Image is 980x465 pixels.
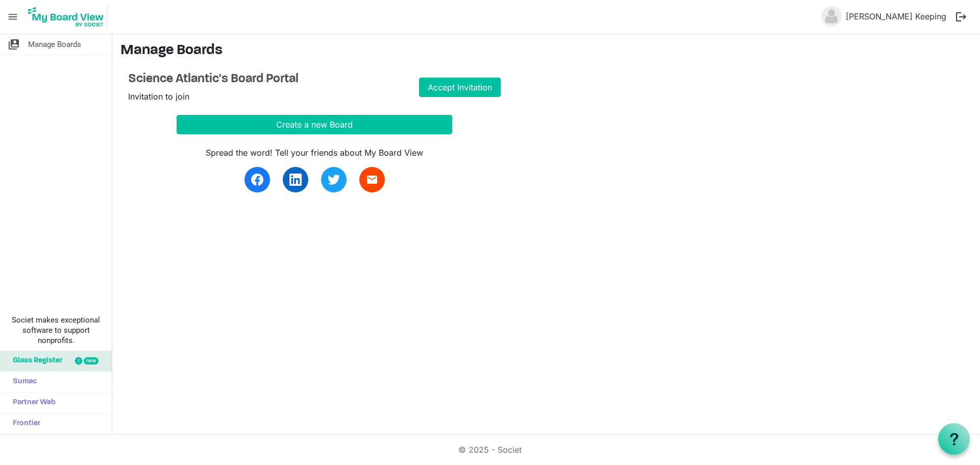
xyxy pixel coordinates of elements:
[328,174,340,186] img: twitter.svg
[84,357,99,364] div: new
[366,174,378,186] span: email
[842,6,950,27] a: [PERSON_NAME] Keeping
[25,4,107,30] img: My Board View Logo
[5,315,107,346] span: Societ makes exceptional software to support nonprofits.
[950,6,972,28] button: logout
[120,42,972,60] h3: Manage Boards
[8,413,40,434] span: Frontier
[128,72,404,87] h4: Science Atlantic's Board Portal
[821,6,842,27] img: no-profile-picture.svg
[251,174,263,186] img: facebook.svg
[8,34,20,55] span: switch_account
[8,393,56,413] span: Partner Web
[458,445,522,455] a: © 2025 - Societ
[8,351,62,371] span: Glass Register
[359,167,385,192] a: email
[8,372,37,392] span: Sumac
[28,34,81,55] span: Manage Boards
[419,78,501,97] a: Accept Invitation
[128,91,189,102] span: Invitation to join
[25,4,111,30] a: My Board View Logo
[177,146,452,159] div: Spread the word! Tell your friends about My Board View
[289,174,302,186] img: linkedin.svg
[3,7,22,27] span: menu
[177,115,452,134] button: Create a new Board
